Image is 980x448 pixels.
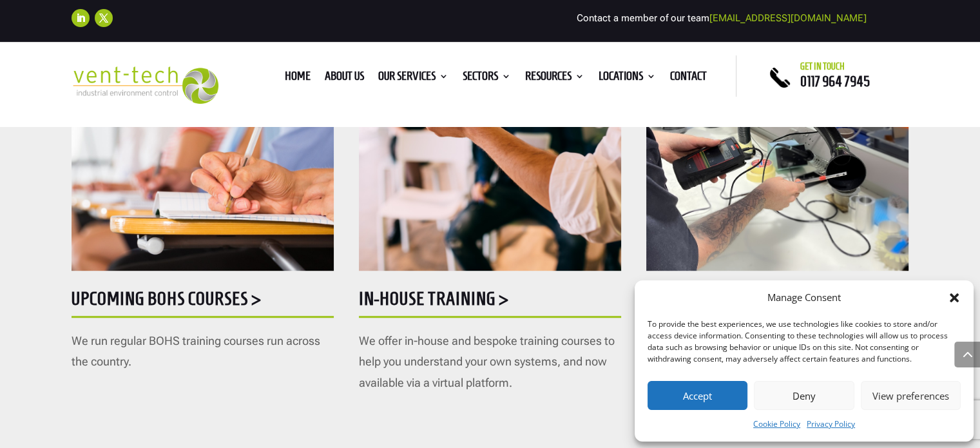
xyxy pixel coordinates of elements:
[807,416,855,432] a: Privacy Policy
[72,66,219,104] img: 2023-09-27T08_35_16.549ZVENT-TECH---Clear-background
[709,12,867,24] a: [EMAIL_ADDRESS][DOMAIN_NAME]
[670,72,707,86] a: Contact
[285,72,311,86] a: Home
[648,318,959,365] div: To provide the best experiences, we use technologies like cookies to store and/or access device i...
[72,331,334,373] p: We run regular BOHS training courses run across the country.
[599,72,656,86] a: Locations
[525,72,584,86] a: Resources
[463,72,511,86] a: Sectors
[359,334,615,389] span: We offer in-house and bespoke training courses to help you understand your own systems, and now a...
[767,290,841,306] div: Manage Consent
[72,289,334,315] h5: Upcoming BOHS courses >
[95,9,113,27] a: Follow on X
[72,9,90,27] a: Follow on LinkedIn
[648,381,747,410] button: Accept
[753,416,800,432] a: Cookie Policy
[325,72,364,86] a: About us
[754,381,854,410] button: Deny
[577,12,867,24] span: Contact a member of our team
[861,381,961,410] button: View preferences
[800,73,870,89] a: 0117 964 7945
[378,72,448,86] a: Our Services
[948,291,961,304] div: Close dialog
[800,61,845,72] span: Get in touch
[359,289,621,315] h5: In-house training >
